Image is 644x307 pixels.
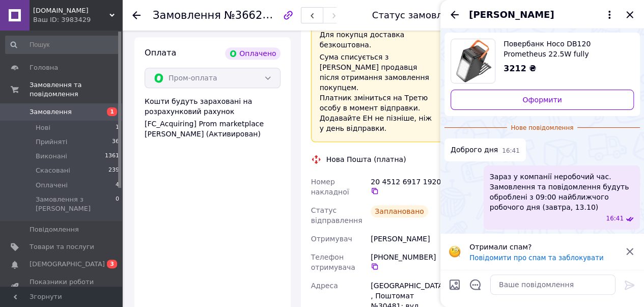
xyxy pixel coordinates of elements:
[507,124,578,132] span: Нове повідомлення
[490,172,634,212] span: Зараз у компанії неробочий час. Замовлення та повідомлення будуть оброблені з 09:00 найближчого р...
[30,80,122,99] span: Замовлення та повідомлення
[132,10,141,20] div: Повернутися назад
[469,242,618,252] p: Отримали спам?
[116,123,119,132] span: 1
[502,147,520,155] span: 16:41 12.10.2025
[36,137,67,147] span: Прийняті
[5,36,120,54] input: Пошук
[107,260,117,268] span: 3
[153,9,221,21] span: Замовлення
[36,166,70,175] span: Скасовані
[451,145,498,155] span: Доброго дня
[451,39,495,83] img: 6654931908_w640_h640_poverbank-hoco-db120.jpg
[112,137,119,147] span: 36
[449,245,461,258] img: :face_with_monocle:
[145,119,281,139] div: [FC_Acquiring] Prom marketplace [PERSON_NAME] (Активирован)
[30,63,58,72] span: Головна
[30,277,94,296] span: Показники роботи компанії
[30,225,79,234] span: Повідомлення
[30,107,72,117] span: Замовлення
[503,64,536,73] span: 3212 ₴
[469,254,603,262] button: Повідомити про спам та заблокувати
[449,9,461,21] button: Назад
[30,260,105,269] span: [DEMOGRAPHIC_DATA]
[36,181,68,190] span: Оплачені
[116,181,119,190] span: 4
[225,47,280,60] div: Оплачено
[606,214,624,223] span: 16:41 12.10.2025
[30,242,94,252] span: Товари та послуги
[36,123,50,132] span: Нові
[33,6,109,15] span: Mobi.UA
[503,39,626,59] span: Повербанк Hoco DB120 Prometheus 22.5W fully compatible PB/Lamp/120 000mAh Black
[116,195,119,213] span: 0
[371,252,446,270] div: [PHONE_NUMBER]
[324,154,409,164] div: Нова Пошта (платна)
[145,48,176,58] span: Оплата
[469,278,482,291] button: Відкрити шаблони відповідей
[33,15,122,24] div: Ваш ID: 3983429
[451,39,634,83] a: Переглянути товар
[311,282,338,290] span: Адреса
[224,9,296,21] span: №366289658
[371,205,428,217] div: Заплановано
[36,195,116,213] span: Замовлення з [PERSON_NAME]
[311,206,362,225] span: Статус відправлення
[320,30,438,50] div: Для покупця доставка безкоштовна.
[145,96,281,139] div: Кошти будуть зараховані на розрахунковий рахунок
[451,90,634,110] a: Оформити
[108,166,119,175] span: 239
[371,177,446,195] div: 20 4512 6917 1920
[311,253,355,271] span: Телефон отримувача
[311,235,352,243] span: Отримувач
[372,10,466,20] div: Статус замовлення
[469,8,554,21] span: [PERSON_NAME]
[107,107,117,116] span: 1
[311,178,349,196] span: Номер накладної
[369,230,449,248] div: [PERSON_NAME]
[105,152,119,161] span: 1361
[469,8,615,21] button: [PERSON_NAME]
[320,52,438,133] div: Сума списується з [PERSON_NAME] продавця після отримання замовлення покупцем. Платник зміниться н...
[624,9,636,21] button: Закрити
[36,152,67,161] span: Виконані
